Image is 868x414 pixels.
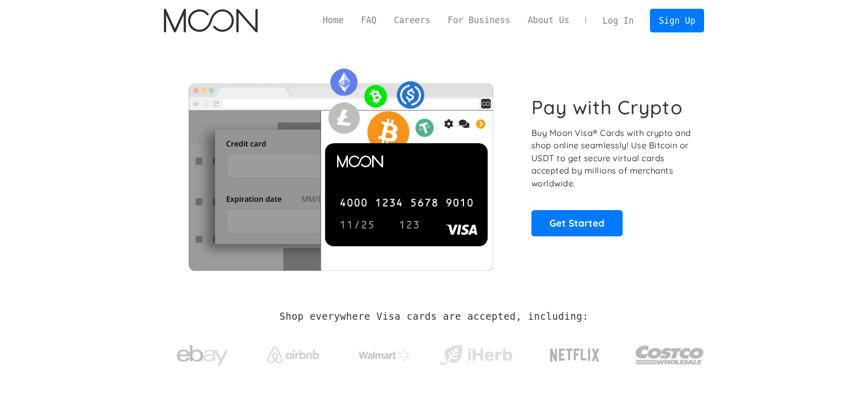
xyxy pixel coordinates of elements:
a: Airbnb [255,337,332,368]
a: Netflix [529,332,621,373]
a: Home [314,14,352,27]
a: Careers [385,14,439,27]
img: Airbnb [268,347,319,363]
a: For Business [439,14,519,27]
a: Log In [594,9,642,32]
a: FAQ [352,14,385,27]
img: Moon Logo [164,9,257,32]
a: iHerb [438,332,514,374]
img: Costco [635,336,704,374]
a: Sign Up [650,9,704,32]
a: Costco [635,325,704,380]
h1: Pay with Crypto [531,96,683,119]
a: Get Started [531,210,623,236]
a: Walmart [346,339,423,367]
a: About Us [519,14,578,27]
img: Moon Cards let you spend your crypto anywhere Visa is accepted. [164,61,517,270]
h2: Shop everywhere Visa cards are accepted, including: [279,311,588,322]
img: iHerb [438,342,514,369]
img: Netflix [549,342,600,368]
p: Buy Moon Visa® Cards with crypto and shop online seamlessly! Use Bitcoin or USDT to get secure vi... [531,127,693,190]
a: ebay [164,329,241,377]
a: home [164,9,257,32]
img: Walmart [359,349,410,361]
img: ebay [177,339,228,372]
